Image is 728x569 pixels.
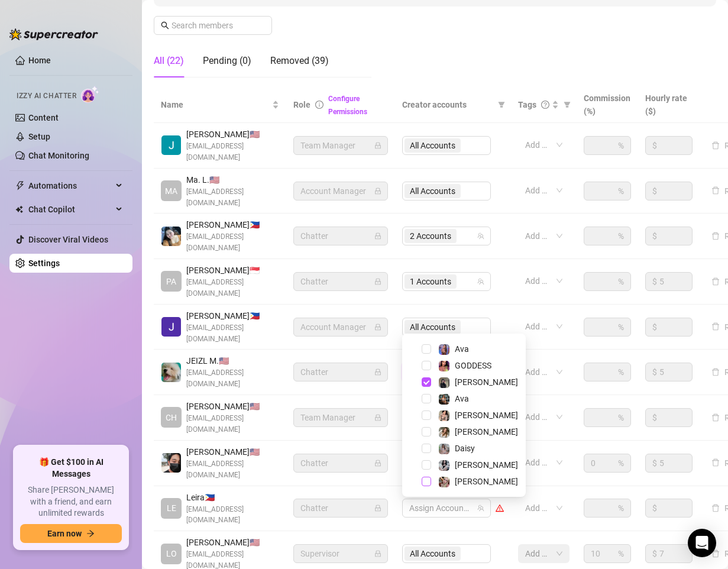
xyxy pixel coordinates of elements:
span: Team Manager [300,409,381,426]
span: [EMAIL_ADDRESS][DOMAIN_NAME] [186,504,279,526]
span: [EMAIL_ADDRESS][DOMAIN_NAME] [186,186,279,209]
span: [PERSON_NAME] [455,427,518,437]
span: 2 Accounts [405,229,457,243]
span: Account Manager [300,182,381,200]
span: Select tree node [422,477,431,486]
span: Supervisor [300,545,381,562]
span: Select tree node [422,410,431,420]
span: Ava [455,344,469,354]
span: team [477,232,484,240]
span: lock [374,460,381,467]
span: team [477,278,484,285]
img: Ava [439,394,449,405]
span: Select tree node [422,460,431,470]
img: Sheina Gorriceta [161,227,181,246]
span: 🎁 Get $100 in AI Messages [20,457,122,480]
span: [PERSON_NAME] [455,477,518,486]
img: Ava [439,344,449,355]
span: lock [374,505,381,512]
span: 1 Accounts [410,275,451,288]
a: Home [28,56,51,65]
span: Select tree node [422,377,431,387]
span: info-circle [315,101,323,109]
span: MA [165,185,177,198]
a: Setup [28,132,50,141]
img: AI Chatter [81,86,99,103]
span: Creator accounts [402,98,493,111]
span: thunderbolt [15,181,25,190]
span: Ava [455,394,469,403]
span: lock [374,142,381,149]
img: Jodi [161,135,181,155]
span: [PERSON_NAME] 🇺🇸 [186,445,279,458]
img: Paige [439,427,449,438]
span: Chatter [300,454,381,472]
img: Jenna [439,410,449,421]
img: Anna [439,377,449,388]
span: CH [166,411,177,424]
span: [PERSON_NAME] 🇺🇸 [186,536,279,549]
span: Tags [518,98,536,111]
span: Role [293,100,310,109]
span: filter [496,96,507,114]
span: [PERSON_NAME] [455,377,518,387]
img: Sadie [439,460,449,471]
input: Search members [172,19,255,32]
span: lock [374,368,381,376]
span: [EMAIL_ADDRESS][DOMAIN_NAME] [186,322,279,345]
span: [EMAIL_ADDRESS][DOMAIN_NAME] [186,367,279,390]
img: Anna [439,477,449,487]
img: Daisy [439,444,449,454]
th: Commission (%) [577,87,638,123]
span: [PERSON_NAME] 🇵🇭 [186,309,279,322]
span: Share [PERSON_NAME] with a friend, and earn unlimited rewards [20,484,122,519]
span: Earn now [47,529,82,538]
a: Configure Permissions [328,95,367,116]
span: JEIZL M. 🇺🇸 [186,354,279,367]
span: lock [374,414,381,421]
span: [PERSON_NAME] 🇺🇸 [186,128,279,141]
span: Automations [28,176,112,195]
img: JEIZL MALLARI [161,363,181,382]
span: Leira 🇵🇭 [186,491,279,504]
a: Chat Monitoring [28,151,89,160]
span: Select tree node [422,444,431,453]
span: Chatter [300,227,381,245]
span: [EMAIL_ADDRESS][DOMAIN_NAME] [186,141,279,163]
span: filter [498,101,505,108]
span: Chatter [300,363,381,381]
span: filter [561,96,573,114]
span: 1 Accounts [405,274,457,289]
a: Discover Viral Videos [28,235,108,244]
div: All (22) [154,54,184,68]
span: Select tree node [422,427,431,437]
span: LO [166,547,177,560]
div: Open Intercom Messenger [688,529,716,557]
span: filter [564,101,571,108]
span: lock [374,278,381,285]
span: [PERSON_NAME] [455,410,518,420]
span: lock [374,187,381,195]
span: [EMAIL_ADDRESS][DOMAIN_NAME] [186,231,279,254]
span: arrow-right [86,529,95,538]
span: warning [496,504,504,512]
span: Izzy AI Chatter [17,90,76,102]
span: Select tree node [422,394,431,403]
span: lock [374,232,381,240]
span: [PERSON_NAME] [455,460,518,470]
span: [EMAIL_ADDRESS][DOMAIN_NAME] [186,413,279,435]
span: [EMAIL_ADDRESS][DOMAIN_NAME] [186,277,279,299]
div: Pending (0) [203,54,251,68]
span: team [477,505,484,512]
img: GODDESS [439,361,449,371]
span: Select tree node [422,344,431,354]
span: Ma. L. 🇺🇸 [186,173,279,186]
span: [PERSON_NAME] 🇵🇭 [186,218,279,231]
span: lock [374,550,381,557]
span: [EMAIL_ADDRESS][DOMAIN_NAME] [186,458,279,481]
img: John Lhester [161,317,181,337]
span: Chatter [300,499,381,517]
span: Account Manager [300,318,381,336]
span: [PERSON_NAME] 🇸🇬 [186,264,279,277]
span: LE [167,502,176,515]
